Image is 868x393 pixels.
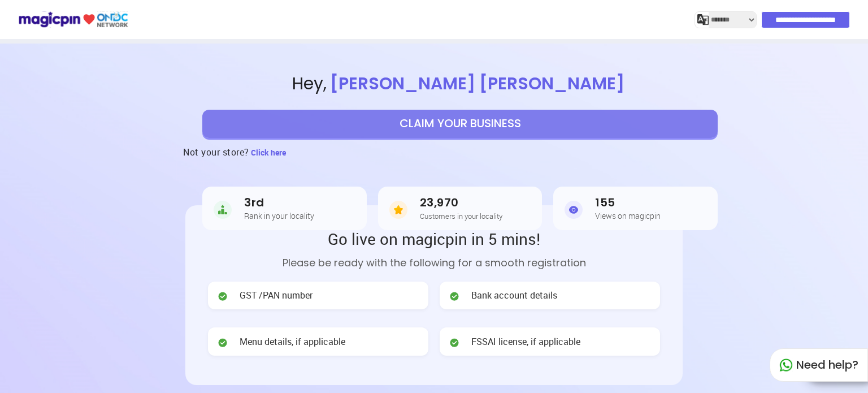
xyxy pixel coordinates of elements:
[240,335,345,348] span: Menu details, if applicable
[183,138,249,166] h3: Not your store?
[595,196,661,209] h3: 155
[449,291,460,302] img: check
[449,337,460,348] img: check
[202,110,718,138] button: CLAIM YOUR BUSINESS
[595,211,661,220] h5: Views on magicpin
[770,348,868,382] div: Need help?
[18,10,128,29] img: ondc-logo-new-small.8a59708e.svg
[471,289,557,302] span: Bank account details
[52,72,868,96] span: Hey ,
[565,198,583,221] img: Views
[697,14,709,25] img: j2MGCQAAAABJRU5ErkJggg==
[471,335,580,348] span: FSSAI license, if applicable
[420,212,502,220] h5: Customers in your locality
[244,211,314,220] h5: Rank in your locality
[251,147,286,158] span: Click here
[420,196,502,209] h3: 23,970
[214,198,232,221] img: Rank
[389,198,407,221] img: Customers
[779,359,793,372] img: whatapp_green.7240e66a.svg
[217,291,228,302] img: check
[327,71,628,96] span: [PERSON_NAME] [PERSON_NAME]
[240,289,313,302] span: GST /PAN number
[208,228,660,249] h2: Go live on magicpin in 5 mins!
[208,255,660,270] p: Please be ready with the following for a smooth registration
[244,196,314,209] h3: 3rd
[217,337,228,348] img: check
